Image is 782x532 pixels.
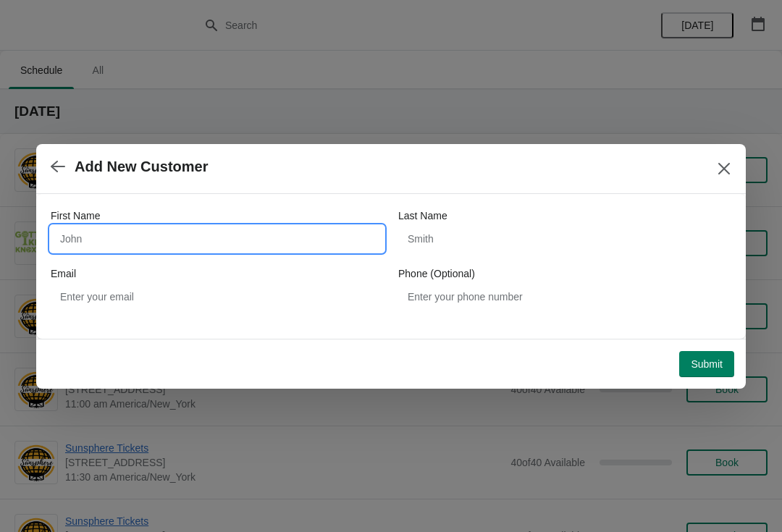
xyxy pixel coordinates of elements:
[711,156,737,182] button: Close
[51,266,76,281] label: Email
[691,358,723,370] span: Submit
[51,284,384,310] input: Enter your email
[51,226,384,252] input: John
[679,351,734,377] button: Submit
[398,284,731,310] input: Enter your phone number
[398,226,731,252] input: Smith
[398,208,447,223] label: Last Name
[75,159,208,175] h2: Add New Customer
[51,208,100,223] label: First Name
[398,266,475,281] label: Phone (Optional)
